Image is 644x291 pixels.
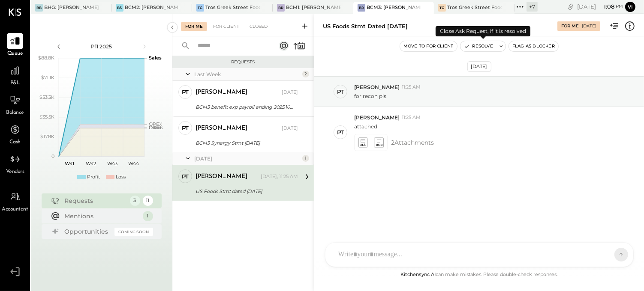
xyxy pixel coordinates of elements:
div: copy link [566,2,575,11]
div: BR [277,4,285,12]
div: Requests [177,59,310,65]
button: Move to for client [400,41,457,51]
div: BHG: [PERSON_NAME] Hospitality Group, LLC [44,4,99,11]
button: Flag as Blocker [509,41,558,51]
div: Mentions [65,212,138,220]
div: [DATE], 11:25 AM [261,173,298,180]
div: PT [337,128,344,137]
div: BB [35,4,43,12]
text: 0 [51,153,54,159]
text: Sales [149,55,162,61]
text: $35.5K [39,114,54,120]
a: Queue [0,33,30,58]
span: 11:25 AM [402,114,421,121]
div: US Foods Stmt dated [DATE] [196,187,295,196]
div: BR [358,4,365,12]
div: Closed [245,22,272,31]
span: 11:25 AM [402,84,421,91]
div: Close Ask Request, if it is resolved [436,26,530,36]
div: PT [182,88,189,96]
div: Tros Greek Street Food - [GEOGRAPHIC_DATA] [447,4,502,11]
div: Last Week [194,71,300,78]
div: For Me [181,22,207,31]
text: $88.8K [38,55,54,61]
div: [DATE] [282,125,298,132]
div: [PERSON_NAME] [196,88,247,97]
span: pm [616,3,623,9]
div: For Client [209,22,244,31]
div: US Foods Stmt dated [DATE] [323,22,408,30]
div: 2 [302,71,309,77]
div: + 7 [527,2,538,12]
button: Resolve [460,41,497,51]
text: COGS [149,125,163,131]
span: Balance [6,109,24,117]
text: Occu... [149,125,163,131]
div: Profit [87,174,100,181]
text: $53.3K [39,94,54,100]
div: [PERSON_NAME] [196,172,247,181]
div: Coming Soon [114,228,153,236]
p: for recon pls [354,92,386,100]
button: Vi [625,2,635,12]
div: BS [116,4,123,12]
text: OPEX [149,121,163,127]
span: 2 Attachment s [391,134,434,151]
p: attached [354,123,377,130]
div: P11 2025 [65,43,138,50]
div: [DATE] [582,23,596,29]
div: Loss [116,174,126,181]
div: BCM1: [PERSON_NAME] Kitchen Bar Market [286,4,340,11]
div: BCM2: [PERSON_NAME] American Cooking [125,4,179,11]
div: [PERSON_NAME] [196,124,247,133]
div: 1 [302,155,309,162]
text: W42 [86,160,96,166]
div: 3 [130,196,140,206]
text: W43 [107,160,117,166]
div: 11 [143,196,153,206]
div: TG [196,4,204,12]
text: $17.8K [40,134,54,140]
div: TG [438,4,446,12]
a: Cash [0,122,30,146]
span: [PERSON_NAME] [354,114,400,121]
a: P&L [0,62,30,87]
a: Vendors [0,151,30,176]
span: 1 : 08 [597,3,614,11]
div: PT [182,124,189,132]
div: BCM3 benefit exp payroll ending 2025.1008 [196,103,295,111]
span: [PERSON_NAME] [354,83,400,91]
div: 1 [143,211,153,221]
text: $71.1K [41,74,54,80]
div: [DATE] [282,89,298,96]
text: W41 [65,160,74,166]
a: Balance [0,92,30,117]
div: BCM3: [PERSON_NAME] Westside Grill [367,4,421,11]
a: Accountant [0,189,30,214]
div: BCM3 Synergy Stmt [DATE] [196,139,295,147]
span: Accountant [2,206,28,214]
div: PT [182,172,189,181]
span: Vendors [6,168,24,176]
div: PT [337,88,344,96]
div: [DATE] [467,61,491,72]
span: P&L [10,80,20,87]
div: For Me [561,23,579,29]
div: Tros Greek Street Food - [GEOGRAPHIC_DATA] [205,4,260,11]
div: Requests [65,196,126,205]
div: [DATE] [577,3,623,11]
div: Opportunities [65,227,110,236]
div: [DATE] [194,155,300,162]
text: W44 [128,160,139,166]
span: Queue [7,50,23,58]
span: Cash [9,139,21,146]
